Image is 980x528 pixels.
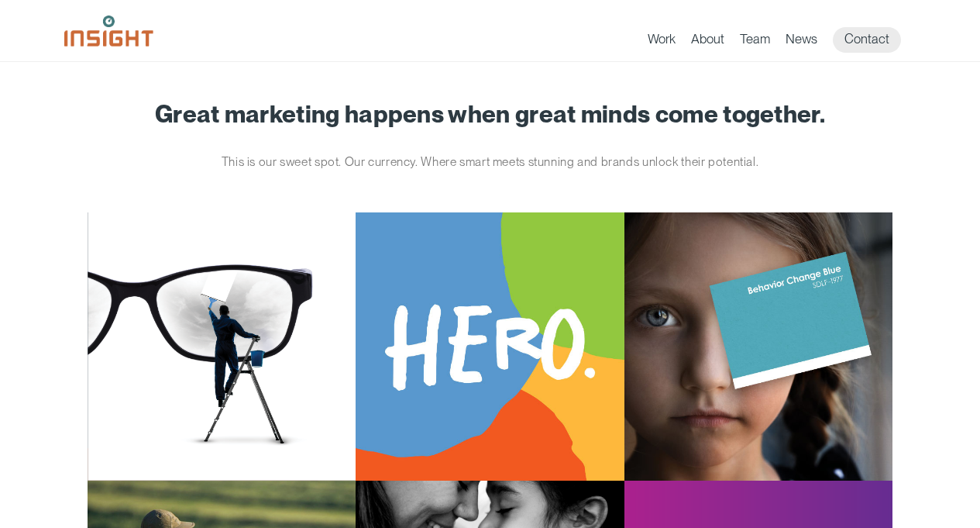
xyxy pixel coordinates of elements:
img: South Dakota Department of Social Services – Childcare Promotion [356,212,624,481]
a: Contact [833,27,901,53]
a: News [786,31,817,53]
a: Work [648,31,676,53]
img: Insight Marketing Design [64,16,153,47]
a: Team [740,31,770,53]
a: About [691,31,724,53]
nav: primary navigation menu [648,27,916,53]
img: South Dakota Department of Health – Childhood Lead Poisoning Prevention [624,212,893,481]
img: Ophthalmology Limited [88,212,356,481]
h1: Great marketing happens when great minds come together. [88,101,893,127]
p: This is our sweet spot. Our currency. Where smart meets stunning and brands unlock their potential. [200,150,781,174]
